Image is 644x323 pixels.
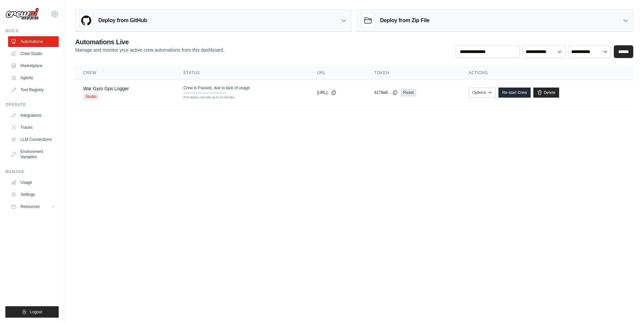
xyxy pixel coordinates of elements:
[374,90,398,95] button: 6178e8...
[8,72,59,83] a: Agents
[8,146,59,162] a: Environment Variables
[83,93,99,100] span: Studio
[469,88,496,98] button: Options
[309,66,366,80] th: URL
[5,169,59,174] div: Manage
[175,66,309,80] th: Status
[75,37,224,47] h2: Automations Live
[5,8,39,20] img: Logo
[98,16,147,24] h3: Deploy from GitHub
[8,122,59,133] a: Traces
[5,102,59,107] div: Operate
[610,291,644,323] iframe: Chat Widget
[20,204,40,209] span: Resources
[183,85,250,91] span: Crew is Paused, due to lack of usage
[5,306,59,318] button: Logout
[400,89,416,97] a: Reset
[79,14,93,27] img: GitHub Logo
[366,66,461,80] th: Token
[8,48,59,59] a: Crew Studio
[75,66,175,80] th: Crew
[498,88,531,98] a: Re-start Crew
[8,60,59,71] a: Marketplace
[8,85,59,95] a: Tool Registry
[533,88,559,98] a: Delete
[8,110,59,121] a: Integrations
[75,47,224,53] p: Manage and monitor your active crew automations from this dashboard.
[183,95,226,100] div: First deploy can take up to 10 minutes
[8,201,59,212] button: Resources
[8,189,59,200] a: Settings
[5,28,59,34] div: Build
[8,36,59,47] a: Automations
[30,309,42,315] span: Logout
[380,16,429,24] h3: Deploy from Zip File
[461,66,633,80] th: Actions
[83,86,129,91] a: War Gyro Gps Logger
[8,134,59,145] a: LLM Connections
[8,177,59,188] a: Usage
